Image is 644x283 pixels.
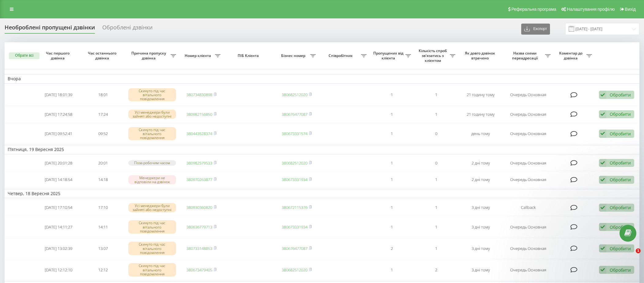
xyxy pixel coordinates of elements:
span: Реферальна програма [511,7,556,12]
td: день тому [458,123,503,144]
td: Очередь Основная [503,238,554,258]
td: Вчора [5,74,639,83]
td: 2 [370,238,414,258]
div: Усі менеджери були зайняті або недоступні [128,110,176,119]
span: ПІБ Клієнта [229,53,269,58]
div: Скинуто під час вітального повідомлення [128,127,176,141]
div: Обробити [610,92,631,98]
span: Налаштування профілю [567,7,615,12]
a: 380970263877 [186,177,212,182]
span: Кількість спроб зв'язатись з клієнтом [417,48,450,63]
span: 1 [636,248,641,253]
a: 380636779713 [186,224,212,230]
span: Співробітник [322,53,361,58]
td: 1 [414,217,458,237]
div: Оброблені дзвінки [102,24,153,34]
td: [DATE] 18:01:39 [36,85,81,105]
a: 380930360820 [186,205,212,210]
td: 1 [370,106,414,123]
td: 1 [370,199,414,216]
td: 3 дні тому [458,260,503,280]
td: Очередь Основная [503,123,554,144]
div: Обробити [610,205,631,210]
a: 380682512020 [282,267,307,273]
td: 21 годину тому [458,85,503,105]
td: 14:18 [81,172,125,188]
td: 21 годину тому [458,106,503,123]
td: Очередь Основная [503,260,554,280]
td: [DATE] 14:11:27 [36,217,81,237]
span: Номер клієнта [182,53,215,58]
span: Вихід [625,7,636,12]
td: 1 [370,172,414,188]
span: Час останнього дзвінка [86,51,120,60]
td: [DATE] 13:02:39 [36,238,81,258]
td: Очередь Основная [503,106,554,123]
td: Callback [503,199,554,216]
div: Скинуто під час вітального повідомлення [128,242,176,255]
td: 1 [414,85,458,105]
a: 380676477087 [282,111,307,117]
div: Необроблені пропущені дзвінки [5,24,95,34]
div: Скинуто під час вітального повідомлення [128,88,176,102]
button: Обрати всі [9,52,40,59]
td: 3 дні тому [458,238,503,258]
td: 0 [414,156,458,171]
td: 1 [414,199,458,216]
a: 380443528374 [186,131,212,136]
td: [DATE] 17:10:54 [36,199,81,216]
span: Пропущених від клієнта [373,51,405,60]
td: 1 [370,85,414,105]
td: Очередь Основная [503,156,554,171]
td: 2 [414,260,458,280]
a: 380673331934 [282,224,307,230]
td: 17:10 [81,199,125,216]
td: 1 [370,156,414,171]
a: 380672115376 [282,205,307,210]
td: 18:01 [81,85,125,105]
div: Скинуто під час вітального повідомлення [128,220,176,234]
div: Обробити [610,177,631,183]
span: Коментар до дзвінка [557,51,586,60]
span: Як довго дзвінок втрачено [463,51,498,60]
td: [DATE] 14:18:54 [36,172,81,188]
td: 3 дні тому [458,217,503,237]
a: 380682512020 [282,92,307,97]
td: 1 [414,238,458,258]
td: 1 [370,217,414,237]
a: 380734830898 [186,92,212,97]
a: 380733148853 [186,246,212,251]
span: Назва схеми переадресації [506,51,545,60]
div: Скинуто під час вітального повідомлення [128,263,176,277]
td: Очередь Основная [503,85,554,105]
td: Очередь Основная [503,172,554,188]
a: 380982579533 [186,160,212,166]
div: Обробити [610,111,631,117]
td: 20:01 [81,156,125,171]
td: 3 дні тому [458,199,503,216]
a: 380673331934 [282,177,307,182]
span: Час першого дзвінка [41,51,76,60]
td: 13:07 [81,238,125,258]
td: [DATE] 12:12:10 [36,260,81,280]
span: Причина пропуску дзвінка [128,51,171,60]
td: 09:52 [81,123,125,144]
td: Четвер, 18 Вересня 2025 [5,189,639,198]
div: Обробити [610,267,631,273]
div: Обробити [610,131,631,137]
a: 380682512020 [282,160,307,166]
td: П’ятниця, 19 Вересня 2025 [5,145,639,154]
td: 1 [370,260,414,280]
div: Поза робочим часом [128,160,176,165]
td: 2 дні тому [458,156,503,171]
a: 380676477087 [282,246,307,251]
td: 1 [414,106,458,123]
td: 1 [370,123,414,144]
div: Усі менеджери були зайняті або недоступні [128,203,176,212]
td: 17:24 [81,106,125,123]
div: Менеджери не відповіли на дзвінок [128,175,176,184]
button: Експорт [521,24,550,35]
td: 1 [414,172,458,188]
td: [DATE] 17:24:58 [36,106,81,123]
td: [DATE] 20:01:28 [36,156,81,171]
